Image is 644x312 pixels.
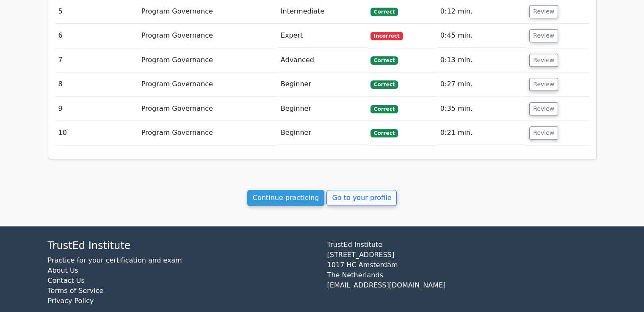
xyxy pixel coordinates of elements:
button: Review [529,102,558,115]
td: Expert [277,24,367,48]
a: Terms of Service [48,287,104,295]
button: Review [529,29,558,42]
td: Program Governance [138,24,277,48]
span: Correct [370,129,398,137]
a: Contact Us [48,276,85,285]
td: 8 [55,72,138,96]
td: 0:13 min. [437,48,526,72]
span: Correct [370,8,398,16]
td: Beginner [277,72,367,96]
td: 0:35 min. [437,97,526,121]
td: Advanced [277,48,367,72]
td: Beginner [277,121,367,145]
td: 0:27 min. [437,72,526,96]
button: Review [529,126,558,140]
button: Review [529,54,558,67]
td: Program Governance [138,72,277,96]
td: Program Governance [138,48,277,72]
button: Review [529,5,558,18]
td: 7 [55,48,138,72]
td: 9 [55,97,138,121]
span: Correct [370,56,398,65]
td: 0:45 min. [437,24,526,48]
span: Correct [370,105,398,113]
a: Practice for your certification and exam [48,256,182,264]
td: Program Governance [138,97,277,121]
td: Program Governance [138,121,277,145]
td: 0:21 min. [437,121,526,145]
h4: TrustEd Institute [48,240,317,252]
button: Review [529,78,558,91]
a: About Us [48,266,78,274]
td: Beginner [277,97,367,121]
td: 10 [55,121,138,145]
td: 6 [55,24,138,48]
a: Privacy Policy [48,297,94,305]
a: Continue practicing [247,190,325,206]
span: Correct [370,80,398,89]
a: Go to your profile [326,190,397,206]
span: Incorrect [370,32,403,40]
